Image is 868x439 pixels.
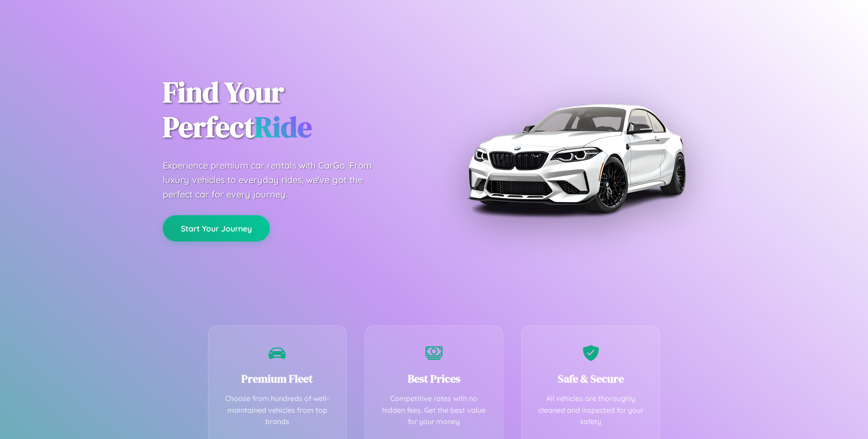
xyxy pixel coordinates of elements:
button: Start Your Journey [163,215,270,241]
p: Experience premium car rentals with CarGo. From luxury vehicles to everyday rides, we've got the ... [163,158,389,202]
h3: Safe & Secure [535,371,646,386]
h3: Premium Fleet [222,371,333,386]
h1: Find Your Perfect [163,75,420,145]
p: Choose from hundreds of well-maintained vehicles from top brands [222,393,333,428]
h3: Best Prices [379,371,490,386]
p: Competitive rates with no hidden fees. Get the best value for your money [379,393,490,428]
span: Ride [255,107,312,146]
p: All vehicles are thoroughly cleaned and inspected for your safety [535,393,646,428]
img: Premium BMW car rental vehicle [463,45,689,271]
